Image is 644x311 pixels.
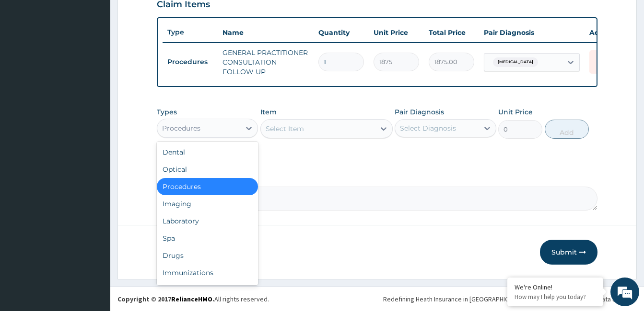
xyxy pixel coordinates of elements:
div: Redefining Heath Insurance in [GEOGRAPHIC_DATA] using Telemedicine and Data Science! [383,294,637,304]
label: Unit Price [498,107,533,117]
footer: All rights reserved. [110,287,644,311]
th: Name [218,23,314,42]
label: Item [260,107,277,117]
div: Drugs [157,247,258,264]
div: Procedures [162,123,200,133]
div: Others [157,281,258,299]
div: Optical [157,161,258,178]
div: Select Diagnosis [400,123,456,133]
td: Procedures [163,53,218,71]
th: Type [163,23,218,41]
th: Pair Diagnosis [479,23,585,42]
div: Imaging [157,195,258,212]
div: Immunizations [157,264,258,281]
div: Laboratory [157,212,258,230]
div: Minimize live chat window [157,5,180,28]
a: RelianceHMO [171,295,212,303]
span: We're online! [56,94,132,191]
button: Submit [540,240,597,265]
div: Spa [157,230,258,247]
span: [MEDICAL_DATA] [493,57,538,67]
strong: Copyright © 2017 . [117,295,214,303]
img: d_794563401_company_1708531726252_794563401 [18,48,39,72]
textarea: Type your message and hit 'Enter' [5,209,183,242]
button: Add [545,120,589,139]
th: Unit Price [369,23,424,42]
th: Total Price [424,23,479,42]
div: We're Online! [515,283,596,291]
td: GENERAL PRACTITIONER CONSULTATION FOLLOW UP [218,43,314,81]
div: Chat with us now [50,54,161,66]
label: Types [157,108,177,116]
div: Select Item [266,124,304,133]
p: How may I help you today? [515,293,596,301]
label: Comment [157,173,597,181]
th: Quantity [314,23,369,42]
div: Dental [157,144,258,161]
label: Pair Diagnosis [395,107,444,117]
th: Actions [585,23,632,42]
div: Procedures [157,178,258,195]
